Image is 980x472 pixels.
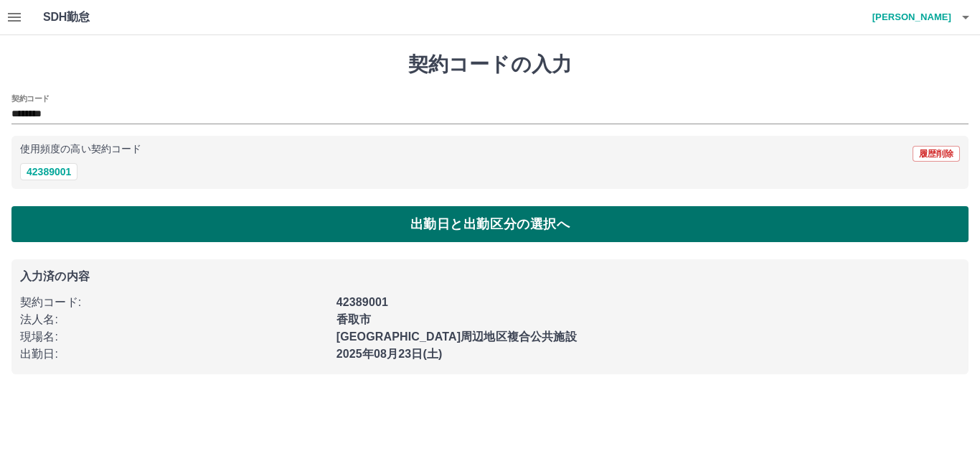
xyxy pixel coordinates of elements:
p: 使用頻度の高い契約コード [20,144,141,154]
b: 42389001 [336,296,388,308]
button: 出勤日と出勤区分の選択へ [11,206,969,242]
p: 出勤日 : [20,346,328,363]
h2: 契約コード [11,93,50,104]
b: [GEOGRAPHIC_DATA]周辺地区複合公共施設 [336,330,577,343]
p: 入力済の内容 [20,271,960,282]
b: 香取市 [336,313,371,325]
p: 法人名 : [20,311,328,328]
h1: 契約コードの入力 [11,52,969,77]
button: 履歴削除 [913,146,960,162]
p: 現場名 : [20,328,328,346]
b: 2025年08月23日(土) [336,348,443,360]
p: 契約コード : [20,294,328,311]
button: 42389001 [20,163,77,180]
